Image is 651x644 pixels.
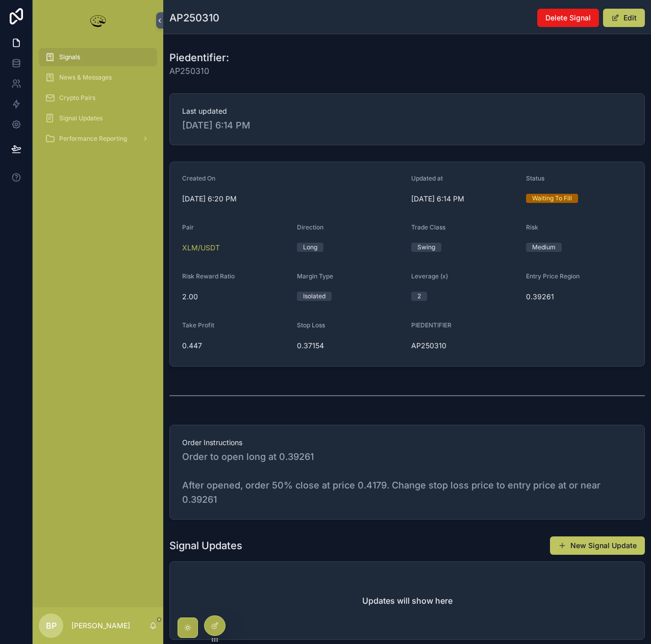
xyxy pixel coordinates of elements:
[59,53,80,61] span: Signals
[182,223,194,231] span: Pair
[88,12,108,29] img: App logo
[182,106,632,116] span: Last updated
[297,321,325,329] span: Stop Loss
[417,292,421,301] div: 2
[33,41,163,161] div: scrollable content
[526,272,580,280] span: Entry Price Region
[169,50,229,65] h1: Piedentifier:
[46,620,57,632] span: BP
[39,109,157,127] a: Signal Updates
[411,272,448,280] span: Leverage (x)
[526,174,544,182] span: Status
[71,621,130,631] p: [PERSON_NAME]
[182,450,632,507] span: Order to open long at 0.39261 After opened, order 50% close at price 0.4179. Change stop loss pri...
[182,118,632,133] span: [DATE] 6:14 PM
[417,243,435,252] div: Swing
[39,89,157,107] a: Crypto Pairs
[59,135,127,143] span: Performance Reporting
[411,194,518,204] span: [DATE] 6:14 PM
[411,223,445,231] span: Trade Class
[59,73,112,82] span: News & Messages
[182,194,403,204] span: [DATE] 6:20 PM
[182,174,215,182] span: Created On
[411,341,518,351] span: AP250310
[303,243,317,252] div: Long
[297,223,323,231] span: Direction
[362,595,453,607] h2: Updates will show here
[303,292,325,301] div: Isolated
[169,538,242,553] h1: Signal Updates
[39,68,157,87] a: News & Messages
[169,11,219,25] h1: AP250310
[532,243,556,252] div: Medium
[297,272,333,280] span: Margin Type
[532,194,572,203] div: Waiting To Fill
[182,437,632,448] span: Order Instructions
[182,272,235,280] span: Risk Reward Ratio
[526,223,538,231] span: Risk
[545,13,591,23] span: Delete Signal
[182,321,214,329] span: Take Profit
[169,65,229,77] span: AP250310
[297,341,404,351] span: 0.37154
[59,114,103,122] span: Signal Updates
[59,94,95,102] span: Crypto Pairs
[182,341,289,351] span: 0.447
[537,9,599,27] button: Delete Signal
[526,292,633,302] span: 0.39261
[550,536,645,555] button: New Signal Update
[39,130,157,148] a: Performance Reporting
[411,321,452,329] span: PIEDENTIFIER
[182,243,220,253] a: XLM/USDT
[603,9,645,27] button: Edit
[182,292,289,302] span: 2.00
[39,48,157,66] a: Signals
[411,174,443,182] span: Updated at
